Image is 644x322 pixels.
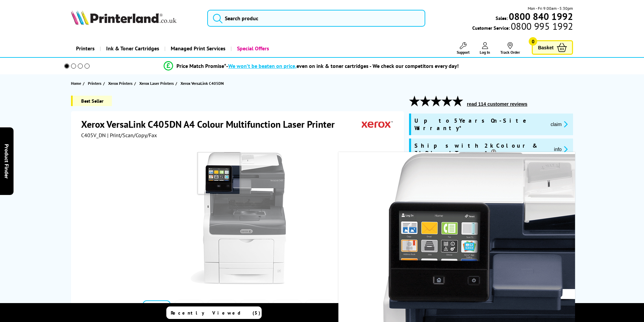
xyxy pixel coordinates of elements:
[480,42,490,55] a: Log In
[100,40,164,57] a: Ink & Toner Cartridges
[480,50,490,55] span: Log In
[416,172,566,182] div: Why buy me?
[164,40,231,57] a: Managed Print Services
[171,310,261,316] span: Recently Viewed (5)
[529,37,537,46] span: 0
[451,267,483,280] span: £659.00
[139,80,174,87] span: Xerox Laser Printers
[414,142,549,157] span: Ships with 2k Colour & 3k Black Toner*
[549,120,570,128] button: promo-description
[500,199,565,212] span: Up to 35ppm Colour Print
[88,80,103,87] a: Printers
[509,10,573,23] b: 0800 840 1992
[71,10,176,25] img: Printerland Logo
[71,96,112,106] span: Best Seller
[425,199,490,212] span: Up to 600 x 600 dpi Print
[172,152,305,284] img: Xerox VersaLink C405DN
[416,293,566,313] a: Add to Basket
[172,152,305,284] a: Xerox VersaLink C405DNXerox VersaLink C405DN
[496,15,508,21] span: Sales:
[106,40,159,57] span: Ink & Toner Cartridges
[425,217,490,247] span: Benchmark Security Features with ConnectKey® Technology
[71,40,100,57] a: Printers
[425,182,511,188] span: Print/Scan/Copy/Fax
[552,145,570,153] button: promo-description
[71,80,83,87] a: Home
[107,132,157,139] span: | Print/Scan/Copy/Fax
[500,182,565,194] span: Up to 35ppm Mono Print
[207,10,425,27] input: Search produc
[508,13,573,20] a: 0800 840 1992
[88,80,101,87] span: Printers
[55,60,568,72] li: modal_Promise
[81,118,341,130] h1: Xerox VersaLink C405DN A4 Colour Multifunction Laser Printer
[532,40,573,55] a: Basket 0
[535,255,566,261] a: View more details
[457,42,470,55] a: Support
[71,80,81,87] span: Home
[528,5,573,11] span: Mon - Fri 9:00am - 5:30pm
[181,80,225,87] a: Xerox VersaLink C405DN
[457,50,470,55] span: Support
[231,40,274,57] a: Special Offers
[3,144,10,178] span: Product Finder
[499,267,531,280] span: £790.80
[71,10,199,26] a: Printerland Logo
[228,63,296,69] span: We won’t be beaten on price,
[472,23,573,31] span: Customer Service:
[181,80,224,87] span: Xerox VersaLink C405DN
[139,80,175,87] a: Xerox Laser Printers
[108,80,134,87] a: Xerox Printers
[176,63,226,69] span: Price Match Promise*
[372,310,454,316] span: Compare Products
[500,217,565,235] span: Automatic Double Sided Scanning
[226,63,459,69] div: - even on ink & toner cartridges - We check our competitors every day!
[500,42,520,55] a: Track Order
[362,118,393,130] img: Xerox
[81,132,106,139] span: C405V_DN
[414,117,545,132] span: Up to 5 Years On-Site Warranty*
[454,280,483,287] span: ex VAT @ 20%
[465,101,529,107] button: read 114 customer reviews
[510,23,573,29] span: 0800 995 1992
[361,306,456,319] a: Compare Products
[108,80,133,87] span: Xerox Printers
[538,43,553,52] span: Basket
[166,306,262,319] a: Recently Viewed (5)
[508,280,522,287] span: inc VAT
